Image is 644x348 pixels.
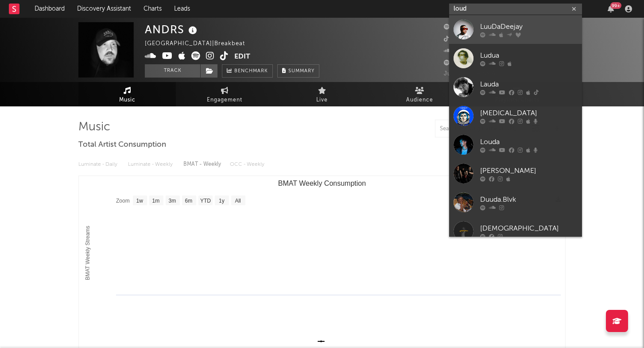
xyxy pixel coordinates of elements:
div: Louda [480,137,578,147]
div: [MEDICAL_DATA] [480,108,578,118]
div: [GEOGRAPHIC_DATA] | Breakbeat [145,39,255,49]
span: 55 [444,24,461,30]
span: Music [119,95,136,106]
a: Music [78,82,176,106]
span: Engagement [207,95,242,106]
div: [DEMOGRAPHIC_DATA] [480,223,578,234]
text: 1m [152,198,160,204]
a: Engagement [176,82,273,106]
text: 1w [136,198,144,204]
text: BMAT Weekly Consumption [278,180,366,187]
text: YTD [200,198,211,204]
text: BMAT Weekly Streams [85,226,91,280]
span: 887 Monthly Listeners [444,60,520,66]
button: 99+ [608,5,614,12]
span: Jump Score: 55.6 [444,71,496,77]
a: [DEMOGRAPHIC_DATA] [449,217,582,246]
a: Audience [371,82,468,106]
span: Total Artist Consumption [78,140,166,150]
div: LuuDaDeejay [480,21,578,32]
a: Benchmark [222,64,273,78]
div: Duuda.Blvk [480,194,578,205]
button: Edit [234,51,250,63]
div: 99 + [610,2,621,9]
text: 3m [169,198,176,204]
button: Track [145,64,200,78]
text: Zoom [116,198,130,204]
div: Ludua [480,50,578,61]
text: 6m [185,198,193,204]
span: 505 [444,36,465,42]
a: LuuDaDeejay [449,15,582,44]
a: Lauda [449,73,582,102]
a: Duuda.Blvk [449,188,582,217]
input: Search by song name or URL [435,125,529,133]
div: [PERSON_NAME] [480,165,578,176]
input: Search for artists [449,4,582,15]
button: Summary [277,64,319,78]
span: Live [316,95,328,106]
a: Louda [449,130,582,159]
div: Lauda [480,79,578,90]
text: 1y [219,198,225,204]
text: All [235,198,241,204]
a: Live [273,82,371,106]
span: Audience [406,95,433,106]
span: Summary [288,69,314,74]
a: [MEDICAL_DATA] [449,102,582,130]
a: [PERSON_NAME] [449,159,582,188]
span: 207 [444,48,465,54]
span: Benchmark [234,66,268,77]
a: Ludua [449,44,582,73]
div: ANDRS [145,22,199,37]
